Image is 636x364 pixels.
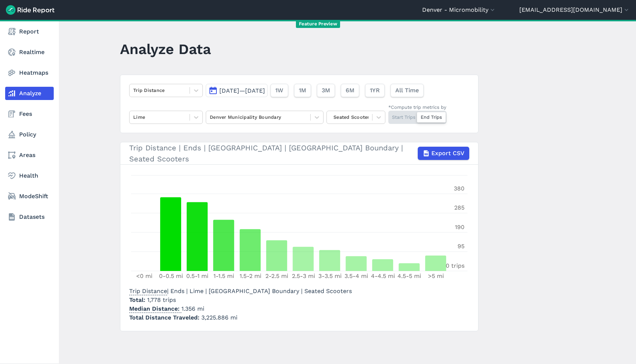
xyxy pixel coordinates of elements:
[344,272,368,279] tspan: 3.5-4 mi
[129,285,167,295] span: Trip Distance
[454,185,464,192] tspan: 380
[365,84,385,97] button: 1YR
[391,84,424,97] button: All Time
[206,84,268,97] button: [DATE]—[DATE]
[271,84,288,97] button: 1W
[129,288,352,295] span: | Ends | Lime | [GEOGRAPHIC_DATA] Boundary | Seated Scooters
[397,272,421,279] tspan: 4.5-5 mi
[213,272,234,279] tspan: 1-1.5 mi
[371,272,395,279] tspan: 4-4.5 mi
[6,5,54,15] img: Ride Report
[341,84,359,97] button: 6M
[219,87,265,94] span: [DATE]—[DATE]
[346,86,354,95] span: 6M
[5,25,54,38] a: Report
[519,6,630,14] button: [EMAIL_ADDRESS][DOMAIN_NAME]
[5,87,54,100] a: Analyze
[370,86,380,95] span: 1YR
[5,169,54,182] a: Health
[299,86,306,95] span: 1M
[388,104,446,111] div: *Compute trip metrics by
[5,66,54,79] a: Heatmaps
[5,46,54,59] a: Realtime
[129,303,181,313] span: Median Distance
[455,224,464,231] tspan: 190
[136,272,152,279] tspan: <0 mi
[5,128,54,141] a: Policy
[5,149,54,162] a: Areas
[5,107,54,121] a: Fees
[129,314,201,321] span: Total Distance Traveled
[129,296,147,303] span: Total
[322,86,330,95] span: 3M
[5,210,54,224] a: Datasets
[431,149,464,158] span: Export CSV
[318,272,342,279] tspan: 3-3.5 mi
[292,272,315,279] tspan: 2.5-3 mi
[317,84,335,97] button: 3M
[418,147,469,160] button: Export CSV
[147,296,176,303] span: 1,778 trips
[265,272,288,279] tspan: 2-2.5 mi
[129,304,352,313] p: 1.356 mi
[422,6,496,14] button: Denver - Micromobility
[457,243,464,250] tspan: 95
[428,272,444,279] tspan: >5 mi
[129,142,469,164] div: Trip Distance | Ends | [GEOGRAPHIC_DATA] | [GEOGRAPHIC_DATA] Boundary | Seated Scooters
[275,86,283,95] span: 1W
[240,272,261,279] tspan: 1.5-2 mi
[395,86,419,95] span: All Time
[296,20,340,28] span: Feature Preview
[159,272,183,279] tspan: 0-0.5 mi
[5,190,54,203] a: ModeShift
[294,84,311,97] button: 1M
[201,314,237,321] span: 3,225.886 mi
[446,262,464,269] tspan: 0 trips
[120,39,211,59] h1: Analyze Data
[454,204,464,211] tspan: 285
[186,272,208,279] tspan: 0.5-1 mi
